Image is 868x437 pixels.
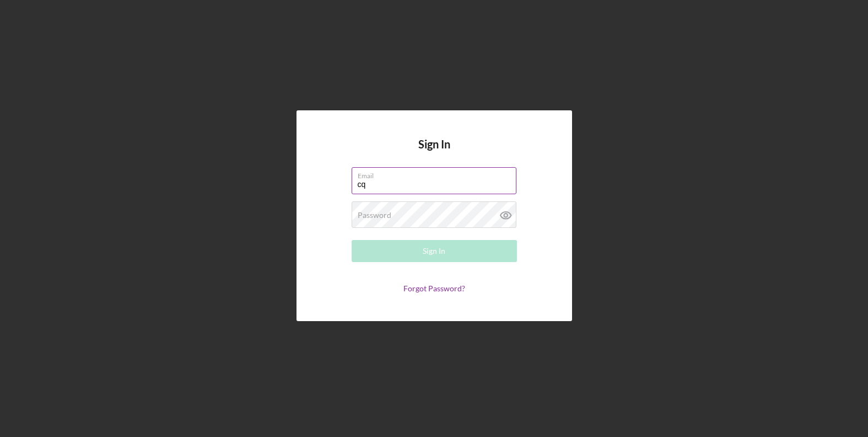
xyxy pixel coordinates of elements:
[358,211,391,220] label: Password
[358,168,516,180] label: Email
[403,284,465,293] a: Forgot Password?
[418,138,450,167] h4: Sign In
[352,240,517,262] button: Sign In
[423,240,445,262] div: Sign In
